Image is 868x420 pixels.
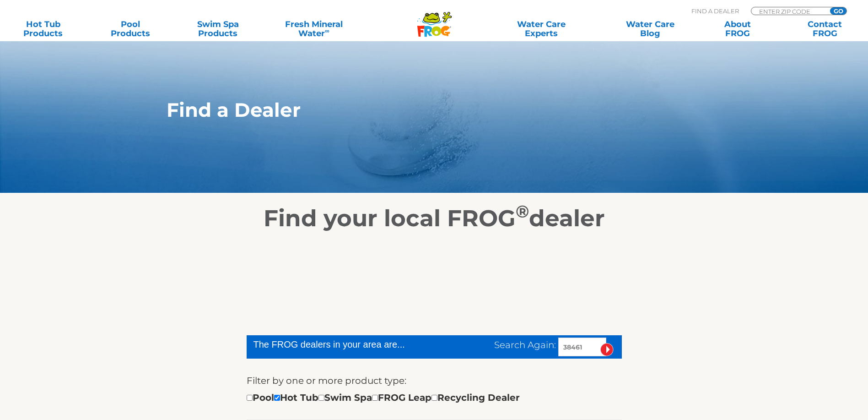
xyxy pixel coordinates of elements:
a: Hot TubProducts [9,20,77,38]
div: The FROG dealers in your area are... [253,338,438,351]
span: Search Again: [494,339,556,350]
h2: Find your local FROG dealer [153,205,716,232]
a: Swim SpaProducts [184,20,252,38]
h1: Find a Dealer [167,99,659,121]
input: Submit [600,343,614,356]
a: Water CareExperts [486,20,597,38]
label: Filter by one or more product type: [247,373,406,388]
input: GO [830,7,846,15]
div: Pool Hot Tub Swim Spa FROG Leap Recycling Dealer [247,390,520,405]
sup: ® [516,201,529,222]
p: Find A Dealer [691,7,739,15]
a: Water CareBlog [616,20,684,38]
input: Zip Code Form [758,7,820,15]
sup: ∞ [325,27,329,34]
a: ContactFROG [791,20,859,38]
a: AboutFROG [703,20,771,38]
a: PoolProducts [97,20,165,38]
a: Fresh MineralWater∞ [271,20,356,38]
